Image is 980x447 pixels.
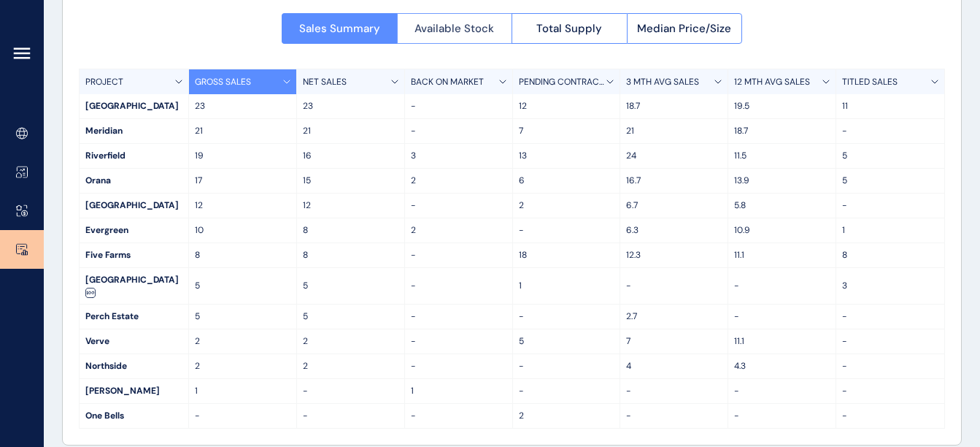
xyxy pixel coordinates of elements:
[195,280,290,292] p: 5
[842,150,938,162] p: 5
[626,410,722,422] p: -
[303,249,398,261] p: 8
[734,335,830,348] p: 11.1
[842,385,938,397] p: -
[734,76,810,88] p: 12 MTH AVG SALES
[411,150,506,162] p: 3
[519,280,614,292] p: 1
[299,21,380,36] span: Sales Summary
[303,335,398,348] p: 2
[842,335,938,348] p: -
[414,21,494,36] span: Available Stock
[626,249,722,261] p: 12.3
[411,175,506,187] p: 2
[842,360,938,372] p: -
[80,404,188,428] div: One Bells
[734,385,830,397] p: -
[195,150,290,162] p: 19
[842,175,938,187] p: 5
[411,280,506,292] p: -
[411,224,506,237] p: 2
[303,280,398,292] p: 5
[519,100,614,112] p: 12
[842,199,938,212] p: -
[734,360,830,372] p: 4.3
[734,249,830,261] p: 11.1
[734,175,830,187] p: 13.9
[627,13,743,44] button: Median Price/Size
[842,100,938,112] p: 11
[519,76,607,88] p: PENDING CONTRACTS
[303,199,398,212] p: 12
[195,224,290,237] p: 10
[303,385,398,397] p: -
[626,100,722,112] p: 18.7
[626,175,722,187] p: 16.7
[626,150,722,162] p: 24
[734,280,830,292] p: -
[411,100,506,112] p: -
[282,13,397,44] button: Sales Summary
[842,410,938,422] p: -
[80,218,188,242] div: Evergreen
[411,249,506,261] p: -
[626,224,722,237] p: 6.3
[80,379,188,403] div: [PERSON_NAME]
[626,385,722,397] p: -
[80,94,188,118] div: [GEOGRAPHIC_DATA]
[626,125,722,137] p: 21
[303,410,398,422] p: -
[519,410,614,422] p: 2
[80,329,188,354] div: Verve
[842,125,938,137] p: -
[842,76,898,88] p: TITLED SALES
[195,125,290,137] p: 21
[626,310,722,323] p: 2.7
[734,199,830,212] p: 5.8
[842,310,938,323] p: -
[303,125,398,137] p: 21
[303,360,398,372] p: 2
[80,169,188,193] div: Orana
[637,21,731,36] span: Median Price/Size
[80,243,188,267] div: Five Farms
[519,175,614,187] p: 6
[626,76,699,88] p: 3 MTH AVG SALES
[303,150,398,162] p: 16
[512,13,627,44] button: Total Supply
[85,76,123,88] p: PROJECT
[303,175,398,187] p: 15
[397,13,512,44] button: Available Stock
[842,280,938,292] p: 3
[411,199,506,212] p: -
[734,125,830,137] p: 18.7
[80,144,188,168] div: Riverfield
[195,410,290,422] p: -
[80,354,188,378] div: Northside
[195,76,251,88] p: GROSS SALES
[80,305,188,329] div: Perch Estate
[80,268,188,304] div: [GEOGRAPHIC_DATA]
[734,150,830,162] p: 11.5
[80,194,188,218] div: [GEOGRAPHIC_DATA]
[195,385,290,397] p: 1
[734,224,830,237] p: 10.9
[519,249,614,261] p: 18
[519,360,614,372] p: -
[303,310,398,323] p: 5
[734,310,830,323] p: -
[519,150,614,162] p: 13
[519,125,614,137] p: 7
[411,360,506,372] p: -
[626,280,722,292] p: -
[411,335,506,348] p: -
[411,125,506,137] p: -
[195,310,290,323] p: 5
[734,100,830,112] p: 19.5
[80,119,188,143] div: Meridian
[195,175,290,187] p: 17
[195,360,290,372] p: 2
[626,335,722,348] p: 7
[536,21,602,36] span: Total Supply
[195,100,290,112] p: 23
